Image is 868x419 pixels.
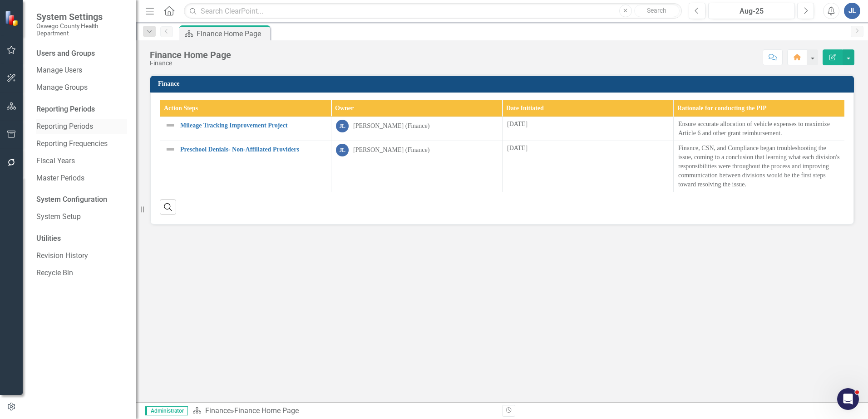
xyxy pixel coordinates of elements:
div: Aug-25 [711,6,792,17]
div: Finance Home Page [150,50,231,60]
div: JL [336,144,349,156]
td: Double-Click to Edit [331,141,503,192]
div: Reporting Periods [36,104,127,115]
a: Fiscal Years [36,156,127,166]
a: Revision History [36,251,127,261]
a: Master Periods [36,173,127,184]
img: Not Defined [165,144,176,155]
span: [DATE] [507,145,528,151]
div: » [192,406,495,416]
div: [PERSON_NAME] (Finance) [353,122,429,131]
div: Finance Home Page [197,28,268,39]
a: Recycle Bin [36,268,127,278]
small: Oswego County Health Department [36,22,127,37]
td: Double-Click to Edit [503,117,674,141]
td: Double-Click to Edit Right Click for Context Menu [160,117,331,141]
a: Reporting Frequencies [36,139,127,149]
span: System Settings [36,11,127,22]
span: Administrator [145,406,188,415]
a: System Setup [36,212,127,222]
div: Finance [150,60,231,67]
iframe: Intercom live chat [837,388,859,410]
button: Aug-25 [708,3,795,19]
div: JL [336,120,349,132]
span: [DATE] [507,121,528,127]
div: Finance Home Page [234,406,299,415]
td: Double-Click to Edit [674,141,845,192]
button: Search [634,5,680,17]
a: Manage Groups [36,83,127,93]
a: Manage Users [36,65,127,76]
div: Utilities [36,234,127,244]
p: Ensure accurate allocation of vehicle expenses to maximize Article 6 and other grant reimbursement. [678,120,840,138]
a: Finance [205,406,231,415]
div: [PERSON_NAME] (Finance) [353,146,429,155]
h3: Finance [158,80,849,87]
input: Search ClearPoint... [184,3,682,19]
button: JL [844,3,860,19]
td: Double-Click to Edit [674,117,845,141]
div: System Configuration [36,195,127,205]
td: Double-Click to Edit [503,141,674,192]
img: Not Defined [165,120,176,131]
img: ClearPoint Strategy [5,10,20,26]
a: Preschool Denials- Non-Affiliated Providers [180,146,326,153]
a: Mileage Tracking Improvement Project [180,122,326,129]
div: Users and Groups [36,49,127,59]
a: Reporting Periods [36,122,127,132]
p: Finance, CSN, and Compliance began troubleshooting the issue, coming to a conclusion that learnin... [678,144,840,189]
span: Search [647,7,666,14]
td: Double-Click to Edit [331,117,503,141]
td: Double-Click to Edit Right Click for Context Menu [160,141,331,192]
